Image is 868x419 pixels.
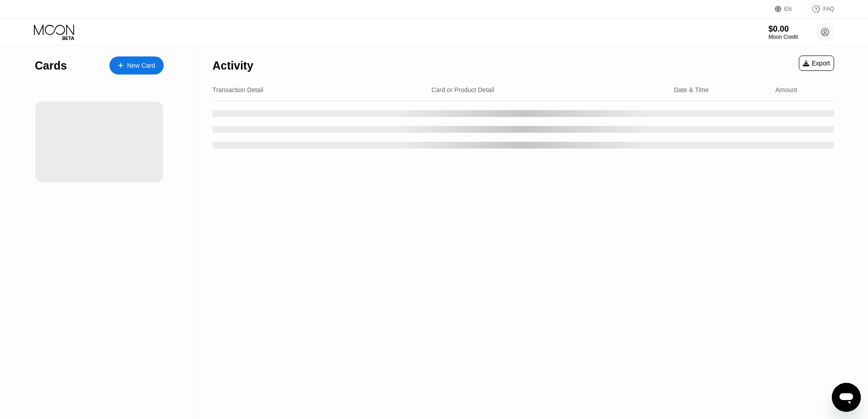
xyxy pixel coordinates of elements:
div: Amount [775,86,797,93]
div: $0.00Moon Credit [769,24,798,40]
div: Date & Time [674,86,709,93]
div: New Card [127,62,155,70]
div: Cards [35,59,67,72]
div: Transaction Detail [212,86,263,93]
div: New Card [109,56,164,74]
div: Activity [212,59,253,72]
div: $0.00 [769,24,798,34]
div: Moon Credit [769,34,798,40]
div: FAQ [823,6,834,12]
div: Card or Product Detail [431,86,494,93]
iframe: Button to launch messaging window [832,383,861,412]
div: Export [799,56,834,71]
div: Export [803,60,830,67]
div: FAQ [802,5,834,14]
div: EN [784,6,792,12]
div: EN [775,5,802,14]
